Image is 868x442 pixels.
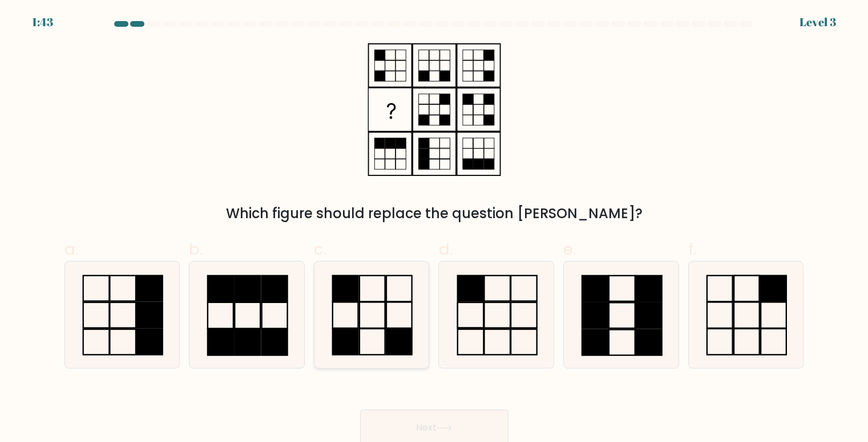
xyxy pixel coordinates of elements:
span: b. [189,238,203,260]
span: e. [563,238,576,260]
span: d. [438,238,452,260]
div: 1:43 [32,14,53,31]
span: c. [314,238,326,260]
div: Which figure should replace the question [PERSON_NAME]? [71,203,797,224]
span: a. [64,238,78,260]
div: Level 3 [800,14,836,31]
span: f. [688,238,696,260]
